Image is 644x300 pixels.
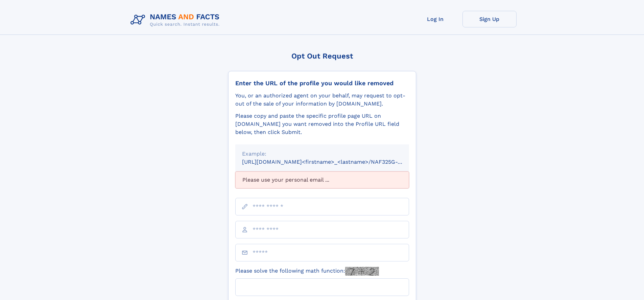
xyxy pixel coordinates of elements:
div: Enter the URL of the profile you would like removed [235,79,409,87]
div: Please copy and paste the specific profile page URL on [DOMAIN_NAME] you want removed into the Pr... [235,112,409,136]
label: Please solve the following math function: [235,267,379,276]
img: Logo Names and Facts [128,11,225,29]
div: Example: [242,150,402,158]
a: Log In [408,11,462,27]
div: You, or an authorized agent on your behalf, may request to opt-out of the sale of your informatio... [235,92,409,108]
div: Please use your personal email ... [235,171,409,188]
div: Opt Out Request [228,52,416,60]
small: [URL][DOMAIN_NAME]<firstname>_<lastname>/NAF325G-xxxxxxxx [242,159,422,165]
a: Sign Up [462,11,517,27]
